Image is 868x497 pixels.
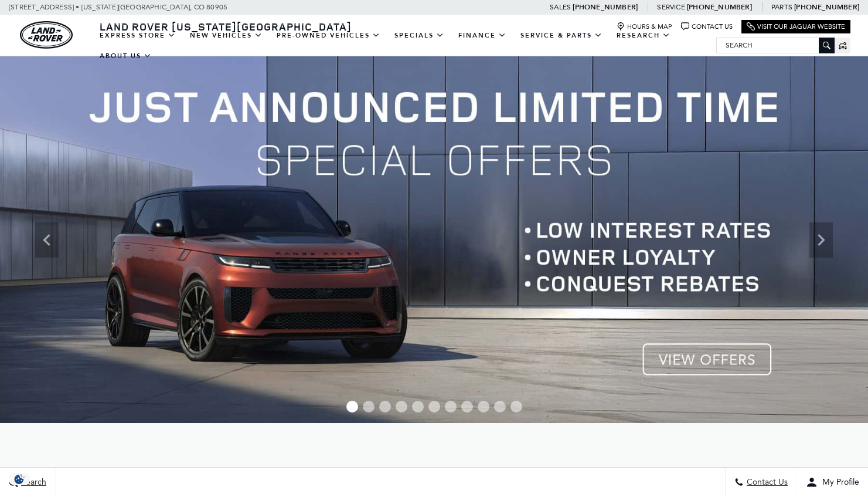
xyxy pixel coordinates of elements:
span: Go to slide 11 [510,401,522,413]
span: Go to slide 1 [346,401,358,413]
div: Previous [35,222,59,258]
span: Go to slide 4 [396,401,407,413]
a: [PHONE_NUMBER] [794,2,859,12]
span: Sales [550,3,571,11]
a: EXPRESS STORE [93,25,183,46]
span: Service [657,3,685,11]
span: Land Rover [US_STATE][GEOGRAPHIC_DATA] [100,19,352,33]
button: Open user profile menu [797,468,868,497]
a: Contact Us [681,22,733,31]
span: Go to slide 2 [363,401,375,413]
span: Go to slide 8 [461,401,473,413]
nav: Main Navigation [93,25,716,66]
span: Go to slide 9 [478,401,489,413]
span: My Profile [818,478,859,488]
span: Contact Us [744,478,788,488]
a: [PHONE_NUMBER] [573,2,638,12]
a: Specials [387,25,451,46]
span: Parts [771,3,792,11]
input: Search [717,38,834,52]
span: Go to slide 10 [494,401,506,413]
span: Go to slide 3 [379,401,391,413]
a: [PHONE_NUMBER] [687,2,752,12]
a: land-rover [20,21,73,49]
a: [STREET_ADDRESS] • [US_STATE][GEOGRAPHIC_DATA], CO 80905 [9,3,227,11]
div: Next [809,222,833,258]
section: Click to Open Cookie Consent Modal [6,473,33,485]
a: Finance [451,25,513,46]
a: Hours & Map [617,22,672,31]
a: Research [610,25,678,46]
a: Pre-Owned Vehicles [270,25,387,46]
a: About Us [93,46,159,66]
span: Go to slide 6 [428,401,440,413]
a: Land Rover [US_STATE][GEOGRAPHIC_DATA] [93,19,359,33]
a: Service & Parts [513,25,610,46]
span: Go to slide 7 [445,401,457,413]
img: Opt-Out Icon [6,473,33,485]
a: Visit Our Jaguar Website [747,22,845,31]
span: Go to slide 5 [412,401,424,413]
a: New Vehicles [183,25,270,46]
img: Land Rover [20,21,73,49]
